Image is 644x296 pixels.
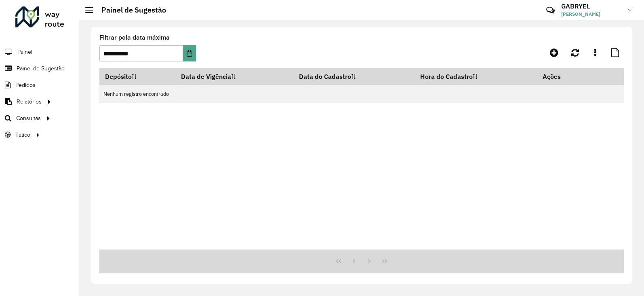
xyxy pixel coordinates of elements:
[99,33,170,42] label: Filtrar pela data máxima
[15,131,30,139] span: Tático
[17,48,32,56] span: Painel
[183,45,196,61] button: Choose Date
[17,97,42,106] span: Relatórios
[93,6,166,15] h2: Painel de Sugestão
[16,114,41,123] span: Consultas
[17,64,65,73] span: Painel de Sugestão
[175,68,293,85] th: Data de Vigência
[99,68,175,85] th: Depósito
[561,11,622,18] span: [PERSON_NAME]
[15,81,36,89] span: Pedidos
[293,68,415,85] th: Data do Cadastro
[561,2,622,10] h3: GABRYEL
[537,68,585,85] th: Ações
[99,85,624,103] td: Nenhum registro encontrado
[415,68,537,85] th: Hora do Cadastro
[542,2,559,19] a: Contato Rápido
